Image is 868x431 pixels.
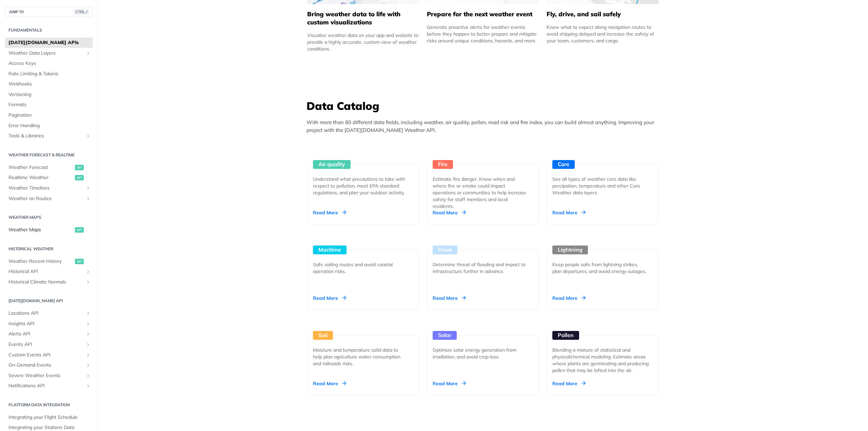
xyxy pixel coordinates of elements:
[304,310,422,395] a: Soil Moisture and temperature solid data to help plan agriculture water consumption and railroads...
[433,160,453,169] div: Fire
[8,39,91,46] span: [DATE][DOMAIN_NAME] APIs
[5,225,93,235] a: Weather Mapsget
[552,380,586,387] div: Read More
[313,246,347,254] div: Maritime
[8,341,84,348] span: Events API
[547,24,658,44] div: Know what to expect along navigation routes to avoid shipping delayed and increase the safety of ...
[8,195,84,202] span: Weather on Routes
[75,259,84,264] span: get
[433,380,466,387] div: Read More
[75,165,84,170] span: get
[8,268,84,275] span: Historical API
[433,246,457,254] div: Flood
[313,261,408,275] div: Safe sailing routes and avoid coastal operation risks.
[424,139,541,224] a: Fire Estimate fire danger. Know when and where fire or smoke could impact operations or communiti...
[5,90,93,100] a: Versioning
[313,209,346,216] div: Read More
[5,183,93,193] a: Weather TimelinesShow subpages for Weather Timelines
[544,224,661,310] a: Lightning Keep people safe from lightning strikes, plan departures, and avoid energy outages. Rea...
[5,339,93,350] a: Events APIShow subpages for Events API
[5,298,93,304] h2: [DATE][DOMAIN_NAME] API
[85,352,91,358] button: Show subpages for Custom Events API
[5,100,93,110] a: Formats
[5,329,93,339] a: Alerts APIShow subpages for Alerts API
[307,32,419,52] div: Visualize weather data on your app and website to provide a highly accurate, custom view of weath...
[433,209,466,216] div: Read More
[8,133,84,139] span: Tools & Libraries
[85,269,91,274] button: Show subpages for Historical API
[427,10,539,18] h5: Prepare for the next weather event
[304,139,422,224] a: Air quality Understand what precautions to take with respect to pollution, meet EPA standard regu...
[424,310,541,395] a: Solar Optimize solar energy generation from irradiation, and avoid crop loss. Read More
[5,319,93,329] a: Insights APIShow subpages for Insights API
[8,112,91,119] span: Pagination
[307,98,663,113] h3: Data Catalog
[552,261,647,275] div: Keep people safe from lightning strikes, plan departures, and avoid energy outages.
[5,173,93,183] a: Realtime Weatherget
[5,267,93,277] a: Historical APIShow subpages for Historical API
[8,227,73,233] span: Weather Maps
[433,295,466,301] div: Read More
[304,224,422,310] a: Maritime Safe sailing routes and avoid coastal operation risks. Read More
[5,79,93,89] a: Webhooks
[313,380,346,387] div: Read More
[85,342,91,347] button: Show subpages for Events API
[8,164,73,171] span: Weather Forecast
[8,279,84,286] span: Historical Climate Normals
[424,224,541,310] a: Flood Determine threat of flooding and impact to infrastructure further in advance. Read More
[75,175,84,180] span: get
[433,176,528,210] div: Estimate fire danger. Know when and where fire or smoke could impact operations or communities to...
[85,51,91,56] button: Show subpages for Weather Data Layers
[85,196,91,201] button: Show subpages for Weather on Routes
[552,160,575,169] div: Core
[8,320,84,327] span: Insights API
[307,10,419,26] h5: Bring weather data to life with custom visualizations
[5,277,93,287] a: Historical Climate NormalsShow subpages for Historical Climate Normals
[307,119,663,134] p: With more than 80 different data fields, including weather, air quality, pollen, road risk and fi...
[8,258,73,265] span: Weather Recent History
[433,261,528,275] div: Determine threat of flooding and impact to infrastructure further in advance.
[8,81,91,87] span: Webhooks
[5,214,93,220] h2: Weather Maps
[5,69,93,79] a: Rate Limiting & Tokens
[5,27,93,33] h2: Fundamentals
[433,347,528,360] div: Optimize solar energy generation from irradiation, and avoid crop loss.
[544,139,661,224] a: Core See all types of weather core data like percipation, temperature and other Core Weather data...
[85,363,91,368] button: Show subpages for On-Demand Events
[313,160,351,169] div: Air quality
[8,174,73,181] span: Realtime Weather
[8,71,91,77] span: Rate Limiting & Tokens
[8,424,91,431] span: Integrating your Stations Data
[313,347,408,367] div: Moisture and temperature solid data to help plan agriculture water consumption and railroads risks.
[8,310,84,317] span: Locations API
[5,371,93,381] a: Severe Weather EventsShow subpages for Severe Weather Events
[552,246,588,254] div: Lightning
[5,412,93,423] a: Integrating your Flight Schedule
[427,24,539,44] div: Generate proactive alerts for weather events before they happen to better prepare and mitigate ri...
[5,131,93,141] a: Tools & LibrariesShow subpages for Tools & Libraries
[5,402,93,408] h2: Platform DATA integration
[5,360,93,370] a: On-Demand EventsShow subpages for On-Demand Events
[75,227,84,233] span: get
[552,295,586,301] div: Read More
[5,38,93,48] a: [DATE][DOMAIN_NAME] APIs
[8,50,84,57] span: Weather Data Layers
[313,295,346,301] div: Read More
[313,176,408,196] div: Understand what precautions to take with respect to pollution, meet EPA standard regulations, and...
[8,122,91,129] span: Error Handling
[8,60,91,67] span: Access Keys
[5,256,93,267] a: Weather Recent Historyget
[5,162,93,173] a: Weather Forecastget
[85,321,91,327] button: Show subpages for Insights API
[74,9,89,15] span: CTRL-/
[313,331,333,340] div: Soil
[5,194,93,204] a: Weather on RoutesShow subpages for Weather on Routes
[8,383,84,389] span: Notifications API
[85,383,91,389] button: Show subpages for Notifications API
[5,350,93,360] a: Custom Events APIShow subpages for Custom Events API
[552,176,647,196] div: See all types of weather core data like percipation, temperature and other Core Weather data layers
[5,48,93,58] a: Weather Data LayersShow subpages for Weather Data Layers
[5,7,93,17] button: JUMP TOCTRL-/
[5,121,93,131] a: Error Handling
[8,185,84,192] span: Weather Timelines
